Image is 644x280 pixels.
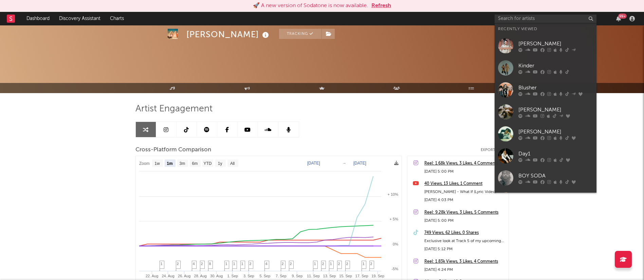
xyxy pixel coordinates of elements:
span: 1 [363,262,365,266]
div: [PERSON_NAME] [518,40,593,48]
text: Zoom [139,161,150,166]
text: 28. Aug [194,274,206,278]
div: [DATE] 5:12 PM [424,245,505,253]
div: [DATE] 5:00 PM [424,217,505,225]
span: 2 [322,262,324,266]
a: [PERSON_NAME] [495,189,596,211]
text: 5. Sep [259,274,270,278]
div: Exclusive look at Track 5 of my upcoming EP ‘Drench’ 💧OUT [DATE] eeeeeeee I can’t wait to perform... [424,237,505,245]
text: [DATE] [307,161,320,166]
span: 4 [265,262,268,266]
text: 3. Sep [243,274,254,278]
span: 2 [290,262,292,266]
input: Search for artists [495,15,596,23]
a: [PERSON_NAME] [495,101,596,123]
text: 30. Aug [210,274,223,278]
div: [PERSON_NAME] [186,29,271,40]
span: 1 [233,262,235,266]
a: [PERSON_NAME] [495,35,596,57]
span: Artist Engagement [135,105,213,113]
text: -5% [391,267,398,271]
span: Cross-Platform Comparison [135,146,211,154]
text: 13. Sep [323,274,336,278]
div: [DATE] 5:00 PM [424,168,505,176]
text: 1m [167,161,172,166]
div: Blusher [518,84,593,92]
div: BOY SODA [518,172,593,180]
text: YTD [203,161,211,166]
span: 2 [250,262,252,266]
button: Export CSV [481,148,509,152]
text: All [230,161,234,166]
text: 1y [218,161,222,166]
a: 749 Views, 62 Likes, 0 Shares [424,229,505,237]
text: + 10% [387,192,398,196]
text: 19. Sep [371,274,384,278]
div: Kinder [518,62,593,70]
text: 7. Sep [275,274,286,278]
span: 2 [201,262,203,266]
button: Tracking [279,29,321,39]
a: Reel: 1.68k Views, 3 Likes, 4 Comments [424,159,505,168]
text: 1w [154,161,160,166]
div: [DATE] 4:03 PM [424,196,505,204]
div: Recently Viewed [498,25,593,33]
div: [PERSON_NAME] [518,106,593,114]
text: 6m [192,161,198,166]
a: 40 Views, 13 Likes, 1 Comment [424,180,505,188]
text: 9. Sep [292,274,302,278]
a: Kinder [495,57,596,79]
a: [PERSON_NAME] [495,123,596,145]
a: Dashboard [22,12,54,25]
div: 99 + [618,14,627,19]
span: 2 [338,262,340,266]
text: 22. Aug [145,274,158,278]
span: 2 [177,262,179,266]
div: 🚀 A new version of Sodatone is now available. [253,2,368,10]
text: 17. Sep [355,274,368,278]
text: 1. Sep [227,274,238,278]
text: [DATE] [353,161,366,166]
span: 2 [370,262,372,266]
text: 26. Aug [178,274,190,278]
a: Charts [105,12,129,25]
div: Day1 [518,150,593,158]
a: Reel: 9.28k Views, 3 Likes, 5 Comments [424,209,505,217]
a: BOY SODA [495,167,596,189]
span: 1 [314,262,316,266]
text: 11. Sep [307,274,320,278]
span: 1 [241,262,243,266]
button: 99+ [616,16,621,21]
span: 1 [225,262,227,266]
button: Refresh [371,2,391,10]
div: [DATE] 4:24 PM [424,266,505,274]
text: + 5% [389,217,398,221]
text: 3m [179,161,185,166]
a: Day1 [495,145,596,167]
span: 8 [209,262,211,266]
text: → [342,161,346,166]
text: 15. Sep [339,274,352,278]
div: [PERSON_NAME] - What If (Lyric Video) [424,188,505,196]
text: 0% [393,242,398,246]
span: 1 [161,262,163,266]
span: 4 [193,262,195,266]
div: [PERSON_NAME] [518,128,593,136]
span: 2 [282,262,284,266]
a: Blusher [495,79,596,101]
span: 1 [330,262,332,266]
text: 24. Aug [162,274,174,278]
span: 2 [346,262,348,266]
a: Reel: 1.83k Views, 3 Likes, 4 Comments [424,258,505,266]
a: Discovery Assistant [54,12,105,25]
